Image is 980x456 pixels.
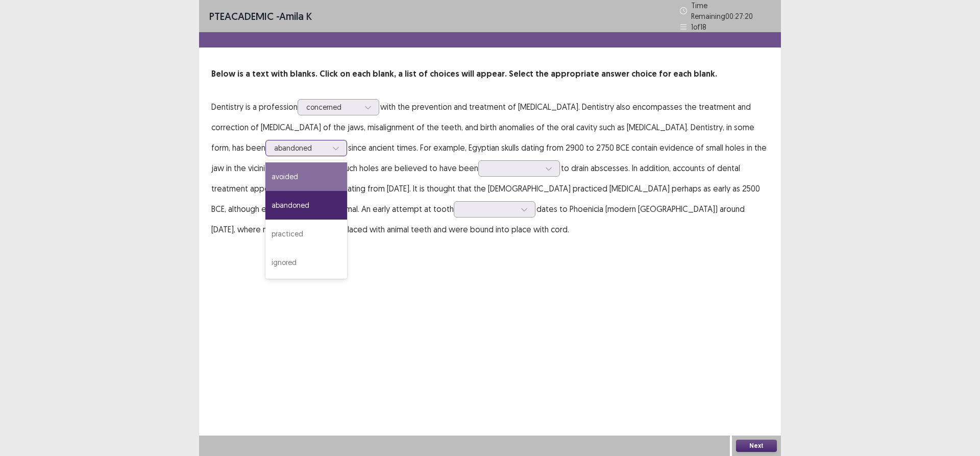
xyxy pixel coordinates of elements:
[691,21,706,32] p: 1 of 18
[306,100,359,115] div: concerned
[736,440,777,452] button: Next
[211,97,769,239] p: Dentistry is a profession with the prevention and treatment of [MEDICAL_DATA]. Dentistry also enc...
[209,9,312,24] p: - amila k
[265,191,347,220] div: abandoned
[209,10,274,22] span: PTE academic
[211,68,769,80] p: Below is a text with blanks. Click on each blank, a list of choices will appear. Select the appro...
[274,140,327,156] div: abandoned
[265,162,347,191] div: avoided
[265,220,347,248] div: practiced
[265,248,347,277] div: ignored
